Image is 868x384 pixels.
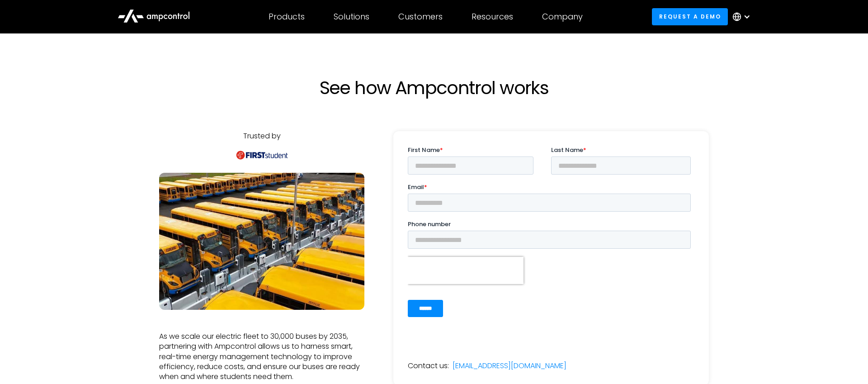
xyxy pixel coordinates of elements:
div: Company [542,12,583,22]
div: Products [269,12,305,22]
div: Resources [472,12,513,22]
div: Customers [398,12,443,22]
iframe: Form 0 [408,146,694,325]
div: Solutions [334,12,369,22]
h1: See how Ampcontrol works [235,77,633,99]
a: [EMAIL_ADDRESS][DOMAIN_NAME] [453,361,566,371]
div: Contact us: [408,361,449,371]
a: Request a demo [652,8,728,25]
